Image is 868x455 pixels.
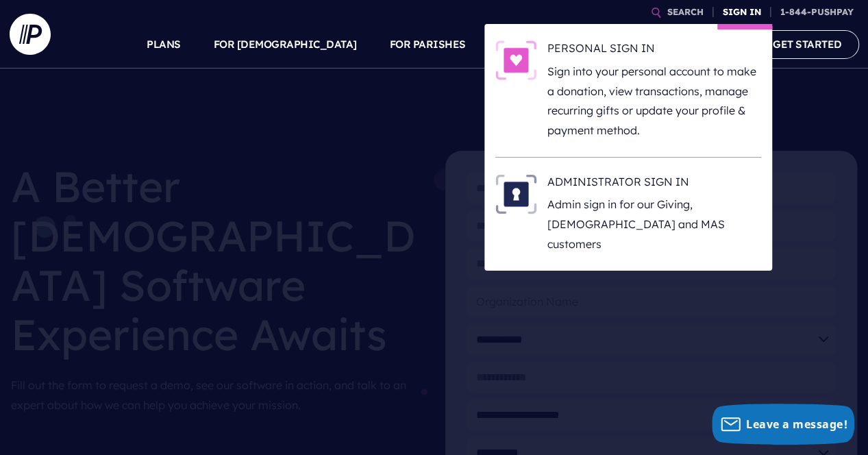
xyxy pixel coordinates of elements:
img: ADMINISTRATOR SIGN IN - Illustration [495,174,536,214]
a: GET STARTED [756,30,859,58]
a: SOLUTIONS [499,21,560,69]
h6: PERSONAL SIGN IN [547,40,761,61]
a: ADMINISTRATOR SIGN IN - Illustration ADMINISTRATOR SIGN IN Admin sign in for our Giving, [DEMOGRA... [495,174,761,254]
img: PERSONAL SIGN IN - Illustration [495,40,536,80]
a: PLANS [147,21,181,69]
a: EXPLORE [592,21,640,69]
p: Admin sign in for our Giving, [DEMOGRAPHIC_DATA] and MAS customers [547,195,761,254]
span: Leave a message! [746,417,847,432]
p: Sign into your personal account to make a donation, view transactions, manage recurring gifts or ... [547,62,761,140]
a: COMPANY [673,21,723,69]
h6: ADMINISTRATOR SIGN IN [547,174,761,195]
button: Leave a message! [712,404,854,445]
a: FOR [DEMOGRAPHIC_DATA] [214,21,357,69]
a: PERSONAL SIGN IN - Illustration PERSONAL SIGN IN Sign into your personal account to make a donati... [495,40,761,140]
a: FOR PARISHES [390,21,466,69]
